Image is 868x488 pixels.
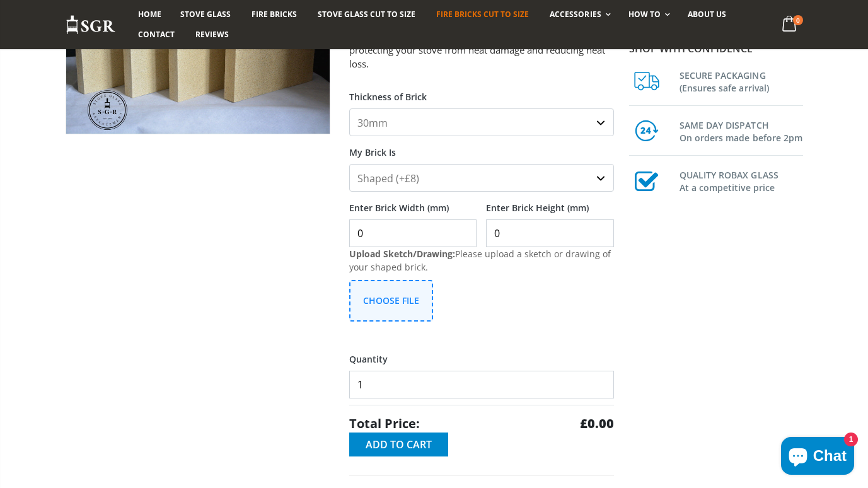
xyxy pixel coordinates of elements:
[349,248,455,260] strong: Upload Sketch/Drawing:
[195,29,229,40] span: Reviews
[308,4,425,25] a: Stove Glass Cut To Size
[678,4,736,25] a: About us
[628,9,661,20] span: How To
[777,437,858,478] inbox-online-store-chat: Shopify online store chat
[349,433,448,456] button: Add to Cart
[66,15,116,35] img: Stove Glass Replacement
[349,415,420,433] span: Total Price:
[242,4,306,25] a: Fire Bricks
[180,9,231,20] span: Stove Glass
[129,4,171,25] a: Home
[171,4,240,25] a: Stove Glass
[688,9,726,20] span: About us
[349,81,614,103] label: Thickness of Brick
[318,9,415,20] span: Stove Glass Cut To Size
[349,343,614,366] label: Quantity
[349,136,614,159] label: My Brick Is
[793,15,803,25] span: 0
[186,25,238,45] a: Reviews
[436,9,529,20] span: Fire Bricks Cut To Size
[540,4,616,25] a: Accessories
[349,192,477,214] label: Enter Brick Width (mm)
[129,25,184,45] a: Contact
[138,9,161,20] span: Home
[777,13,802,37] a: 0
[550,9,601,20] span: Accessories
[138,29,175,40] span: Contact
[427,4,538,25] a: Fire Bricks Cut To Size
[680,117,803,144] h3: SAME DAY DISPATCH On orders made before 2pm
[680,67,803,95] h3: SECURE PACKAGING (Ensures safe arrival)
[580,415,614,433] strong: £0.00
[619,4,676,25] a: How To
[680,166,803,194] h3: QUALITY ROBAX GLASS At a competitive price
[349,247,614,274] p: Please upload a sketch or drawing of your shaped brick.
[252,9,297,20] span: Fire Bricks
[363,294,419,306] span: Choose File
[486,192,614,214] label: Enter Brick Height (mm)
[349,280,433,322] button: Choose File
[366,438,432,451] span: Add to Cart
